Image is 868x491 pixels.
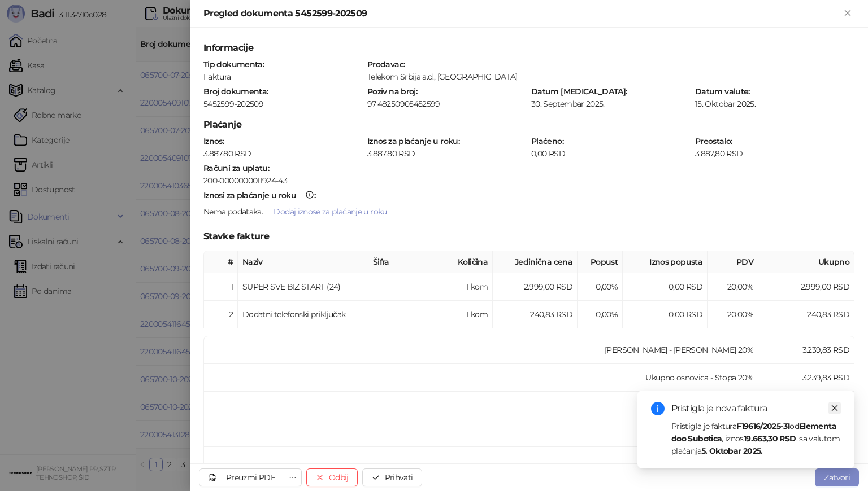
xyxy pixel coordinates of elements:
[578,251,623,273] th: Popust
[436,251,493,273] th: Količina
[695,136,732,146] strong: Preostalo :
[238,251,368,273] th: Naziv
[815,468,859,486] button: Zatvori
[289,474,297,481] span: ellipsis
[727,282,753,292] span: 20,00 %
[204,364,758,392] td: Ukupno osnovica - Stopa 20%
[203,190,315,200] strong: :
[708,251,758,273] th: PDV
[367,72,854,82] div: Telekom Srbija a.d., [GEOGRAPHIC_DATA]
[623,301,708,328] td: 0,00 RSD
[204,273,238,301] td: 1
[695,86,750,97] strong: Datum valute :
[242,280,363,293] div: SUPER SVE BIZ START (24)
[204,392,758,419] td: Ukupno PDV - Stopa 20%
[203,163,269,173] strong: Računi za uplatu :
[623,251,708,273] th: Iznos popusta
[493,301,578,328] td: 240,83 RSD
[264,203,396,221] button: Dodaj iznose za plaćanje u roku
[758,336,854,364] td: 3.239,83 RSD
[530,99,692,109] div: 30. Septembar 2025.
[367,136,459,146] strong: Iznos za plaćanje u roku :
[204,251,238,273] th: #
[203,86,268,97] strong: Broj dokumenta :
[493,251,578,273] th: Jedinična cena
[226,472,275,483] div: Preuzmi PDF
[366,148,528,159] div: 3.887,80 RSD
[671,402,841,415] div: Pristigla je nova faktura
[368,251,436,273] th: Šifra
[203,118,854,131] h5: Plaćanje
[744,433,796,444] strong: 19.663,30 RSD
[202,148,364,159] div: 3.887,80 RSD
[203,59,264,69] strong: Tip dokumenta :
[367,59,405,69] strong: Prodavac :
[736,421,789,431] strong: F19616/2025-31
[841,7,854,20] button: Zatvori
[727,309,753,319] span: 20,00 %
[671,420,841,457] div: Pristigla je faktura od , iznos , sa valutom plaćanja
[701,446,763,456] strong: 5. Oktobar 2025.
[202,203,856,221] div: .
[694,99,856,109] div: 15. Oktobar 2025.
[203,41,854,55] h5: Informacije
[758,301,854,328] td: 240,83 RSD
[651,402,665,415] span: info-circle
[578,273,623,301] td: 0,00%
[758,273,854,301] td: 2.999,00 RSD
[306,468,358,486] button: Odbij
[436,273,493,301] td: 1 kom
[530,148,692,159] div: 0,00 RSD
[204,301,238,328] td: 2
[362,468,422,486] button: Prihvati
[242,308,363,321] div: Dodatni telefonski priključak
[531,86,627,97] strong: Datum [MEDICAL_DATA] :
[204,336,758,364] td: [PERSON_NAME] - [PERSON_NAME] 20%
[203,207,262,217] span: Nema podataka
[623,273,708,301] td: 0,00 RSD
[203,191,296,199] div: Iznosi za plaćanje u roku
[202,99,364,109] div: 5452599-202509
[828,402,841,414] a: Close
[367,86,417,97] strong: Poziv na broj :
[694,148,856,159] div: 3.887,80 RSD
[203,230,854,243] h5: Stavke fakture
[203,176,854,186] div: 200-0000000011924-43
[493,273,578,301] td: 2.999,00 RSD
[758,251,854,273] th: Ukupno
[203,7,841,20] div: Pregled dokumenta 5452599-202509
[202,72,364,82] div: Faktura
[531,136,563,146] strong: Plaćeno :
[377,99,526,109] div: 48250905452599
[578,301,623,328] td: 0,00%
[199,468,284,486] a: Preuzmi PDF
[436,301,493,328] td: 1 kom
[758,364,854,392] td: 3.239,83 RSD
[367,99,377,109] div: 97
[831,404,839,412] span: close
[203,136,224,146] strong: Iznos :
